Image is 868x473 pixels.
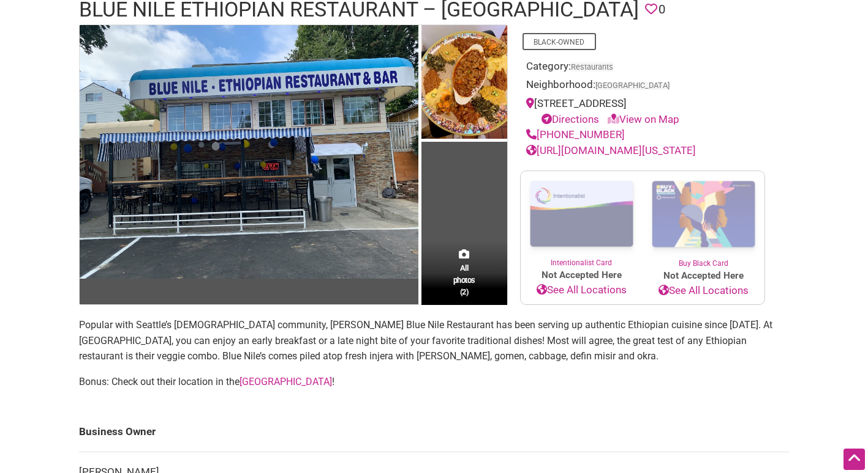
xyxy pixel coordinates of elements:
a: [URL][DOMAIN_NAME][US_STATE] [526,144,696,156]
td: Business Owner [79,412,790,452]
span: Not Accepted Here [521,268,643,282]
div: Scroll Back to Top [843,449,865,470]
a: View on Map [608,113,679,125]
img: Intentionalist Card [521,171,643,257]
div: Neighborhood: [526,77,759,96]
a: Restaurants [571,62,613,71]
span: Not Accepted Here [643,269,764,283]
span: [GEOGRAPHIC_DATA] [595,82,670,90]
a: Intentionalist Card [521,171,643,268]
a: Buy Black Card [643,171,764,269]
a: See All Locations [521,282,643,298]
a: Directions [542,113,599,125]
p: Popular with Seattle’s [DEMOGRAPHIC_DATA] community, [PERSON_NAME] Blue Nile Restaurant has been ... [79,317,790,364]
p: Bonus: Check out their location in the ! [79,374,790,390]
img: Buy Black Card [643,171,764,258]
a: Black-Owned [534,38,584,46]
div: Category: [526,59,759,78]
a: See All Locations [643,283,764,299]
span: All photos (2) [453,262,475,297]
a: [PHONE_NUMBER] [526,128,625,141]
div: [STREET_ADDRESS] [526,96,759,127]
a: [GEOGRAPHIC_DATA] [240,376,332,387]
